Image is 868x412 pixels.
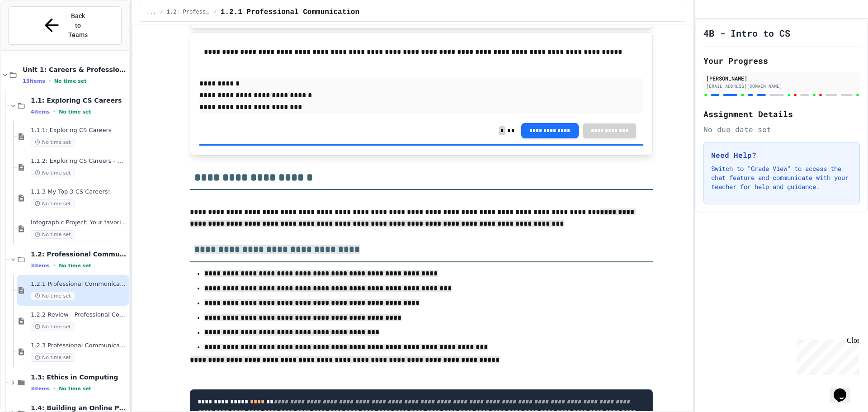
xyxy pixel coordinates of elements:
span: 1.2.1 Professional Communication [221,7,359,18]
h2: Your Progress [703,54,860,67]
span: • [49,77,51,85]
span: 13 items [23,78,45,84]
span: 1.1.2: Exploring CS Careers - Review [31,157,127,165]
span: No time set [31,138,75,147]
span: • [53,385,55,392]
span: 1.2: Professional Communication [167,9,210,16]
span: No time set [59,263,91,269]
span: 1.2.2 Review - Professional Communication [31,311,127,319]
span: 1.2.1 Professional Communication [31,280,127,288]
span: No time set [59,109,91,115]
iframe: chat widget [793,336,859,375]
span: 1.1.1: Exploring CS Careers [31,127,127,134]
span: 3 items [31,263,50,269]
span: No time set [31,292,75,300]
span: 1.2: Professional Communication [31,250,127,258]
div: No due date set [703,124,860,135]
div: [EMAIL_ADDRESS][DOMAIN_NAME] [706,83,857,90]
span: Infographic Project: Your favorite CS [31,219,127,227]
span: 1.2.3 Professional Communication Challenge [31,342,127,350]
h3: Need Help? [711,150,852,161]
span: No time set [31,199,75,208]
span: / [214,9,217,16]
span: 1.1: Exploring CS Careers [31,96,127,104]
span: 4 items [31,109,50,115]
span: Unit 1: Careers & Professionalism [23,66,127,74]
span: 1.3: Ethics in Computing [31,373,127,381]
span: No time set [31,322,75,331]
div: [PERSON_NAME] [706,74,857,82]
iframe: chat widget [830,376,859,403]
span: No time set [31,230,75,239]
h2: Assignment Details [703,108,860,120]
div: Chat with us now!Close [4,4,62,57]
span: 3 items [31,386,50,392]
span: No time set [54,78,87,84]
h1: 4B - Intro to CS [703,27,790,39]
span: Back to Teams [67,11,89,40]
span: 1.4: Building an Online Presence [31,404,127,412]
span: No time set [31,169,75,177]
span: No time set [31,353,75,362]
span: ... [146,9,156,16]
span: • [53,108,55,115]
p: Switch to "Grade View" to access the chat feature and communicate with your teacher for help and ... [711,164,852,191]
span: / [160,9,163,16]
span: • [53,262,55,269]
span: 1.1.3 My Top 3 CS Careers! [31,188,127,196]
span: No time set [59,386,91,392]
